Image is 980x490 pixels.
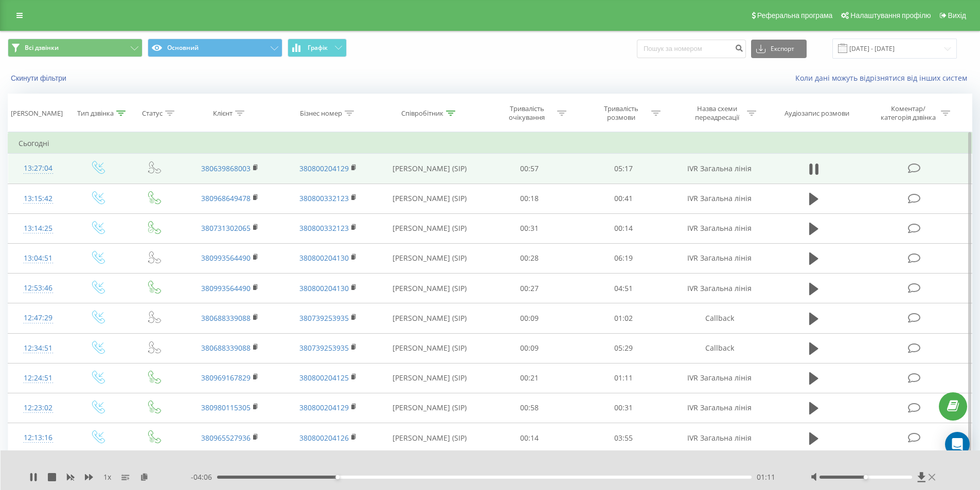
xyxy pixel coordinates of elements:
[201,403,251,412] a: 380980115305
[191,472,217,482] span: - 04:06
[377,333,483,363] td: [PERSON_NAME] (SIP)
[577,184,671,213] td: 00:41
[335,475,340,479] div: Accessibility label
[948,11,966,20] span: Вихід
[377,243,483,273] td: [PERSON_NAME] (SIP)
[299,164,349,173] a: 380800204129
[577,393,671,423] td: 00:31
[637,40,746,58] input: Пошук за номером
[201,343,251,353] a: 380688339088
[299,433,349,443] a: 380800204126
[19,278,58,298] div: 12:53:46
[483,333,577,363] td: 00:09
[19,308,58,328] div: 12:47:29
[8,133,972,154] td: Сьогодні
[201,223,251,233] a: 380731302065
[795,73,972,83] a: Коли дані можуть відрізнятися вiд інших систем
[577,274,671,303] td: 04:51
[142,109,163,118] div: Статус
[377,154,483,184] td: [PERSON_NAME] (SIP)
[483,154,577,184] td: 00:57
[864,475,868,479] div: Accessibility label
[483,393,577,423] td: 00:58
[201,313,251,323] a: 380688339088
[577,303,671,333] td: 01:02
[377,274,483,303] td: [PERSON_NAME] (SIP)
[299,223,349,233] a: 380800332123
[377,423,483,453] td: [PERSON_NAME] (SIP)
[213,109,233,118] div: Клієнт
[299,403,349,412] a: 380800204129
[201,433,251,443] a: 380965527936
[299,283,349,293] a: 380800204130
[77,109,114,118] div: Тип дзвінка
[670,303,768,333] td: Callback
[483,363,577,393] td: 00:21
[670,154,768,184] td: IVR Загальна лінія
[483,423,577,453] td: 00:14
[299,313,349,323] a: 380739253935
[377,184,483,213] td: [PERSON_NAME] (SIP)
[483,213,577,243] td: 00:31
[103,472,111,482] span: 1 x
[483,184,577,213] td: 00:18
[670,363,768,393] td: IVR Загальна лінія
[670,274,768,303] td: IVR Загальна лінія
[25,44,59,52] span: Всі дзвінки
[19,368,58,388] div: 12:24:51
[670,393,768,423] td: IVR Загальна лінія
[577,333,671,363] td: 05:29
[201,373,251,383] a: 380969167829
[377,363,483,393] td: [PERSON_NAME] (SIP)
[377,393,483,423] td: [PERSON_NAME] (SIP)
[670,333,768,363] td: Callback
[201,193,251,203] a: 380968649478
[689,104,744,122] div: Назва схеми переадресації
[757,472,775,482] span: 01:11
[850,11,931,20] span: Налаштування профілю
[483,243,577,273] td: 00:28
[594,104,649,122] div: Тривалість розмови
[300,109,342,118] div: Бізнес номер
[757,11,833,20] span: Реферальна програма
[8,74,72,83] button: Скинути фільтри
[299,253,349,263] a: 380800204130
[483,274,577,303] td: 00:27
[878,104,938,122] div: Коментар/категорія дзвінка
[577,363,671,393] td: 01:11
[483,303,577,333] td: 00:09
[19,158,58,178] div: 13:27:04
[11,109,63,118] div: [PERSON_NAME]
[8,39,142,57] button: Всі дзвінки
[299,373,349,383] a: 380800204125
[19,219,58,239] div: 13:14:25
[577,213,671,243] td: 00:14
[577,154,671,184] td: 05:17
[19,189,58,209] div: 13:15:42
[19,338,58,358] div: 12:34:51
[670,243,768,273] td: IVR Загальна лінія
[299,193,349,203] a: 380800332123
[299,343,349,353] a: 380739253935
[377,213,483,243] td: [PERSON_NAME] (SIP)
[201,253,251,263] a: 380993564490
[19,248,58,268] div: 13:04:51
[670,423,768,453] td: IVR Загальна лінія
[785,109,849,118] div: Аудіозапис розмови
[201,164,251,173] a: 380639868003
[670,213,768,243] td: IVR Загальна лінія
[577,243,671,273] td: 06:19
[751,40,807,58] button: Експорт
[19,398,58,418] div: 12:23:02
[500,104,555,122] div: Тривалість очікування
[945,432,970,457] div: Open Intercom Messenger
[288,39,347,57] button: Графік
[148,39,282,57] button: Основний
[19,428,58,448] div: 12:13:16
[308,44,328,51] span: Графік
[670,184,768,213] td: IVR Загальна лінія
[401,109,443,118] div: Співробітник
[377,303,483,333] td: [PERSON_NAME] (SIP)
[201,283,251,293] a: 380993564490
[577,423,671,453] td: 03:55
